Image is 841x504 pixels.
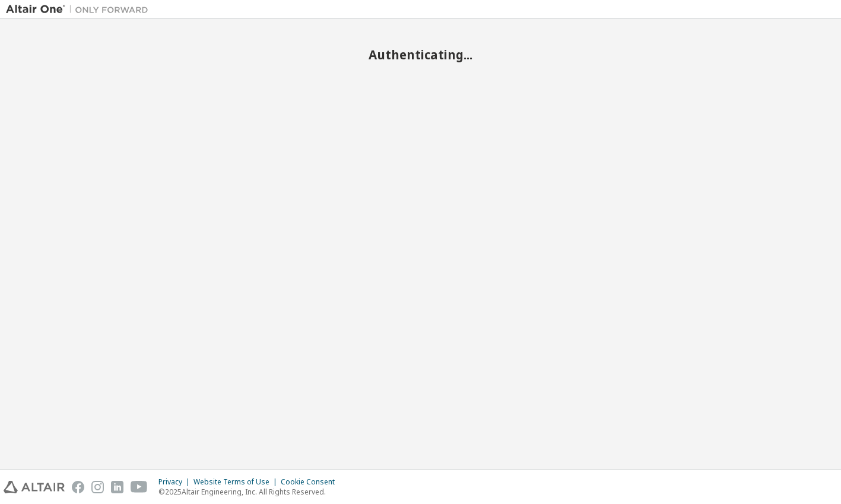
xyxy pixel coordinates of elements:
[6,47,835,62] h2: Authenticating...
[193,477,281,487] div: Website Terms of Use
[131,481,148,493] img: youtube.svg
[72,481,84,493] img: facebook.svg
[158,487,342,497] p: © 2025 Altair Engineering, Inc. All Rights Reserved.
[6,4,154,15] img: Altair One
[4,481,65,493] img: altair_logo.svg
[91,481,104,493] img: instagram.svg
[158,477,193,487] div: Privacy
[281,477,342,487] div: Cookie Consent
[111,481,123,493] img: linkedin.svg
